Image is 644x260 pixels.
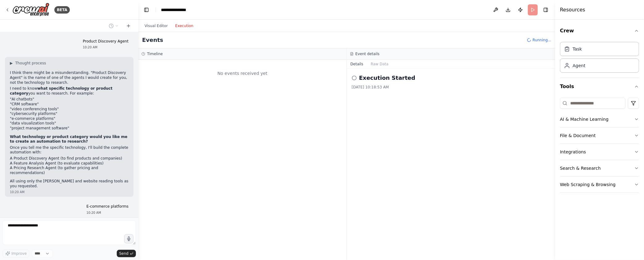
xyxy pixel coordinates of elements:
span: Running... [532,38,551,43]
button: Raw Data [367,60,392,68]
button: Web Scraping & Browsing [560,177,639,193]
button: Improve [2,250,29,258]
strong: what specific technology or product category [10,86,112,95]
button: Switch to previous chat [106,22,121,30]
button: Hide left sidebar [142,6,151,14]
span: ▶ [10,61,13,66]
h3: Timeline [147,51,163,56]
p: All using only the [PERSON_NAME] and website reading tools as you requested. [10,179,128,189]
li: "AI chatbots" [10,97,128,102]
button: Integrations [560,144,639,160]
span: Thought process [15,61,46,66]
li: "CRM software" [10,102,128,107]
div: BETA [54,6,70,14]
button: Crew [560,22,639,39]
div: 10:20 AM [86,210,128,215]
span: Send [119,251,128,256]
li: "project management software" [10,126,128,131]
nav: breadcrumb [161,7,193,13]
img: Logo [12,3,49,17]
button: Details [347,60,367,68]
p: E-commerce platforms [86,204,128,209]
h4: Resources [560,6,585,14]
p: Once you tell me the specific technology, I'll build the complete automation with: [10,145,128,155]
button: Tools [560,78,639,95]
li: A Product Discovery Agent (to find products and companies) [10,156,128,161]
button: ▶Thought process [10,61,46,66]
div: No events received yet [141,63,343,84]
p: I think there might be a misunderstanding. "Product Discovery Agent" is the name of one of the ag... [10,71,128,85]
span: Improve [11,251,27,256]
li: A Pricing Research Agent (to gather pricing and recommendations) [10,166,128,175]
button: Search & Research [560,160,639,176]
div: Task [573,46,582,52]
li: "video conferencing tools" [10,107,128,112]
div: Tools [560,95,639,198]
div: Agent [573,63,585,69]
button: Click to speak your automation idea [124,234,133,243]
p: I need to know you want to research. For example: [10,86,128,96]
h3: Event details [356,51,380,56]
li: "data visualization tools" [10,121,128,126]
h2: Events [142,36,163,44]
li: A Feature Analysis Agent (to evaluate capabilities) [10,161,128,166]
button: Send [117,250,136,257]
div: 10:20 AM [83,45,128,50]
div: Crew [560,39,639,78]
p: Product Discovery Agent [83,39,128,44]
button: Hide right sidebar [541,6,550,14]
li: "cybersecurity platforms" [10,112,128,116]
button: Execution [171,22,197,30]
button: AI & Machine Learning [560,111,639,127]
button: File & Document [560,128,639,144]
div: [DATE] 10:18:53 AM [352,85,550,90]
h2: Execution Started [359,74,415,82]
li: "e-commerce platforms" [10,116,128,121]
strong: What technology or product category would you like me to create an automation to research? [10,135,128,144]
div: 10:20 AM [10,190,128,194]
button: Start a new chat [124,22,133,30]
button: Visual Editor [141,22,171,30]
